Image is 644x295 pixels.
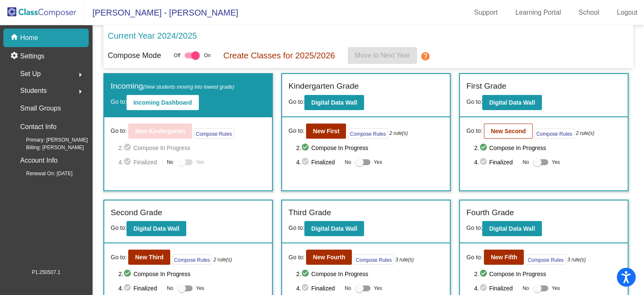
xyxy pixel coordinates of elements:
mat-icon: help [420,51,430,61]
span: No [523,284,529,292]
a: Logout [610,6,644,19]
span: Off [174,52,180,59]
span: Go to: [288,224,304,231]
button: Digital Data Wall [304,95,364,110]
b: Digital Data Wall [311,99,357,106]
a: Support [467,6,504,19]
span: Go to: [288,126,304,135]
mat-icon: check_circle [123,157,133,167]
b: Digital Data Wall [489,225,535,232]
span: [PERSON_NAME] - [PERSON_NAME] [84,6,238,19]
button: New Fifth [484,250,524,265]
b: Digital Data Wall [133,225,179,232]
span: 2. Compose In Progress [119,269,266,279]
span: No [345,158,351,166]
button: Compose Rules [534,128,574,139]
mat-icon: arrow_right [75,87,85,97]
span: Go to: [466,224,482,231]
span: No [523,158,529,166]
p: Small Groups [20,103,61,114]
span: Yes [196,157,204,167]
span: 2. Compose In Progress [474,143,622,153]
button: Compose Rules [354,254,393,265]
p: Settings [20,51,45,61]
mat-icon: check_circle [123,143,133,153]
button: Compose Rules [194,128,234,139]
button: Move to Next Year [348,47,417,64]
p: Compose Mode [108,50,161,61]
label: Third Grade [288,207,331,219]
label: Incoming [111,80,234,92]
p: Home [20,33,38,43]
mat-icon: check_circle [123,283,133,293]
b: Digital Data Wall [489,99,535,106]
mat-icon: arrow_right [75,70,85,80]
mat-icon: home [10,33,20,43]
button: New Kindergarten [128,124,192,139]
span: (New students moving into lowest grade) [143,84,234,90]
span: 4. Finalized [119,157,163,167]
a: School [572,6,606,19]
b: New Fourth [313,254,345,261]
i: 2 rule(s) [389,129,408,137]
span: Renewal On: [DATE] [13,170,72,177]
span: Go to: [111,224,127,231]
span: 2. Compose In Progress [119,143,266,153]
span: 4. Finalized [474,283,518,293]
span: No [167,158,173,166]
button: New Third [128,250,170,265]
button: New Fourth [306,250,352,265]
mat-icon: check_circle [479,143,489,153]
b: New Third [135,254,164,261]
button: Digital Data Wall [127,221,186,236]
button: Compose Rules [172,254,212,265]
span: No [345,284,351,292]
i: 3 rule(s) [567,256,586,263]
span: Go to: [111,253,127,262]
i: 2 rule(s) [575,129,594,137]
span: 4. Finalized [119,283,163,293]
b: New First [313,128,339,134]
span: Go to: [111,98,127,105]
span: Go to: [288,253,304,262]
b: Incoming Dashboard [133,99,192,106]
b: New Fifth [491,254,517,261]
p: Contact Info [20,121,56,133]
mat-icon: settings [10,51,20,61]
span: Go to: [466,253,482,262]
span: 2. Compose In Progress [474,269,622,279]
b: New Kindergarten [135,128,185,134]
span: Go to: [288,98,304,105]
span: On [204,52,211,59]
button: New Second [484,124,532,139]
p: Account Info [20,155,58,166]
label: Kindergarten Grade [288,80,359,92]
mat-icon: check_circle [479,157,489,167]
mat-icon: check_circle [479,269,489,279]
span: Go to: [466,98,482,105]
mat-icon: check_circle [301,143,311,153]
span: No [167,284,173,292]
span: 4. Finalized [296,283,340,293]
mat-icon: check_circle [301,269,311,279]
button: Compose Rules [348,128,388,139]
span: 4. Finalized [296,157,340,167]
span: Yes [374,283,382,293]
label: Fourth Grade [466,207,514,219]
span: Set Up [20,68,41,80]
span: 4. Finalized [474,157,518,167]
mat-icon: check_circle [123,269,133,279]
label: First Grade [466,80,506,92]
span: Yes [196,283,204,293]
mat-icon: check_circle [479,283,489,293]
span: 2. Compose In Progress [296,143,444,153]
span: Go to: [111,126,127,135]
button: Digital Data Wall [482,221,541,236]
span: Go to: [466,126,482,135]
mat-icon: check_circle [301,157,311,167]
span: Billing: [PERSON_NAME] [13,144,84,151]
b: Digital Data Wall [311,225,357,232]
span: 2. Compose In Progress [296,269,444,279]
p: Current Year 2024/2025 [108,29,197,42]
label: Second Grade [111,207,162,219]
